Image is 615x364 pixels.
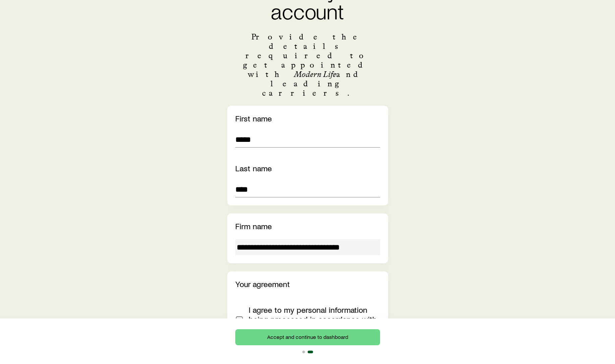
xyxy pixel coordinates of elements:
[294,69,336,79] em: Modern Life
[236,316,243,323] input: I agree to my personal information being processed in accordance with the Modern Life Privacy Policy
[249,305,377,333] span: I agree to my personal information being processed in accordance with the
[235,163,272,173] label: Last name
[235,32,380,98] p: Provide the details required to get appointed with and leading carriers.
[235,221,272,231] label: Firm name
[235,113,272,123] label: First name
[235,279,290,289] label: Your agreement
[235,329,380,345] button: Accept and continue to dashboard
